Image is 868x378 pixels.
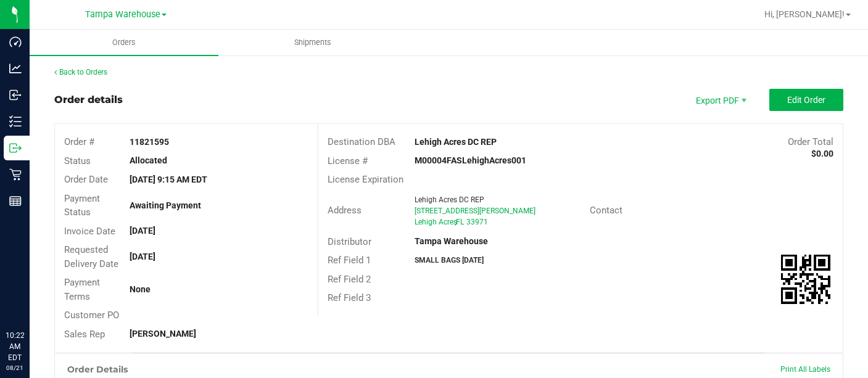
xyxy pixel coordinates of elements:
[64,174,108,185] span: Order Date
[130,155,167,165] strong: Allocated
[415,236,488,246] strong: Tampa Warehouse
[590,205,622,216] span: Contact
[9,142,22,154] inline-svg: Outbound
[12,279,49,316] iframe: Resource center
[9,115,22,128] inline-svg: Inventory
[9,36,22,48] inline-svg: Dashboard
[415,155,526,165] strong: M00004FASLehighAcres001
[811,149,833,158] strong: $0.00
[64,136,94,147] span: Order #
[415,218,457,226] span: Lehigh Acres
[415,256,484,265] strong: SMALL BAGS [DATE]
[36,277,51,292] iframe: Resource center unread badge
[64,277,100,302] span: Payment Terms
[328,255,371,266] span: Ref Field 1
[9,62,22,75] inline-svg: Analytics
[788,136,833,147] span: Order Total
[764,9,845,19] span: Hi, [PERSON_NAME]!
[278,37,348,48] span: Shipments
[64,310,119,321] span: Customer PO
[781,255,830,304] img: Scan me!
[54,92,123,107] div: Order details
[6,363,24,372] p: 08/21
[328,136,395,147] span: Destination DBA
[64,329,105,340] span: Sales Rep
[218,30,407,55] a: Shipments
[769,89,843,111] button: Edit Order
[130,226,155,236] strong: [DATE]
[415,195,484,204] span: Lehigh Acres DC REP
[9,89,22,101] inline-svg: Inbound
[9,195,22,207] inline-svg: Reports
[780,365,830,374] span: Print All Labels
[130,200,201,210] strong: Awaiting Payment
[130,175,207,184] strong: [DATE] 9:15 AM EDT
[415,137,497,147] strong: Lehigh Acres DC REP
[9,168,22,181] inline-svg: Retail
[328,274,371,285] span: Ref Field 2
[67,364,128,374] h1: Order Details
[787,95,825,105] span: Edit Order
[54,68,107,76] a: Back to Orders
[64,193,100,218] span: Payment Status
[85,9,160,20] span: Tampa Warehouse
[130,252,155,261] strong: [DATE]
[64,244,118,269] span: Requested Delivery Date
[328,236,371,247] span: Distributor
[328,174,403,185] span: License Expiration
[466,218,488,226] span: 33971
[6,330,24,363] p: 10:22 AM EDT
[130,137,169,147] strong: 11821595
[683,89,757,111] li: Export PDF
[328,205,362,216] span: Address
[130,329,196,339] strong: [PERSON_NAME]
[328,292,371,303] span: Ref Field 3
[64,155,91,166] span: Status
[781,255,830,304] qrcode: 11821595
[415,207,535,215] span: [STREET_ADDRESS][PERSON_NAME]
[30,30,218,55] a: Orders
[456,218,464,226] span: FL
[96,37,152,48] span: Orders
[328,155,368,166] span: License #
[64,226,115,237] span: Invoice Date
[130,284,151,294] strong: None
[455,218,456,226] span: ,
